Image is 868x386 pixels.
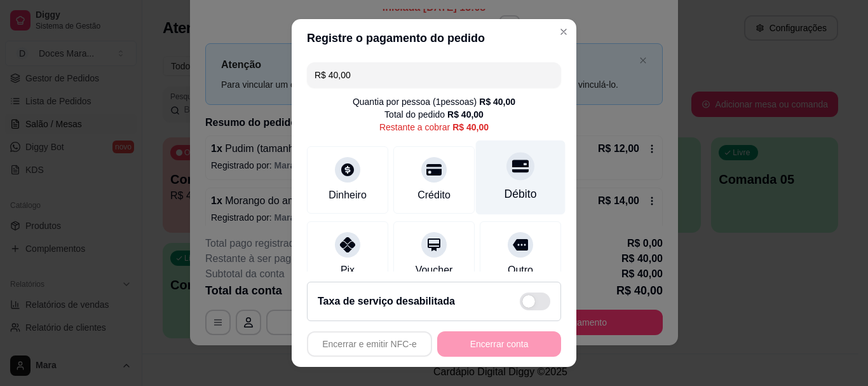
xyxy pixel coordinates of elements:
[341,263,355,278] div: Pix
[318,294,455,309] h2: Taxa de serviço desabilitada
[384,108,484,121] div: Total do pedido
[353,95,515,108] div: Quantia por pessoa ( 1 pessoas)
[292,19,576,57] header: Registre o pagamento do pedido
[479,95,515,108] div: R$ 40,00
[416,263,453,278] div: Voucher
[447,108,484,121] div: R$ 40,00
[505,186,537,203] div: Débito
[417,188,451,203] div: Crédito
[508,263,533,278] div: Outro
[315,62,553,88] input: Ex.: hambúrguer de cordeiro
[379,121,489,134] div: Restante a cobrar
[452,121,489,134] div: R$ 40,00
[329,188,367,203] div: Dinheiro
[553,22,574,42] button: Close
